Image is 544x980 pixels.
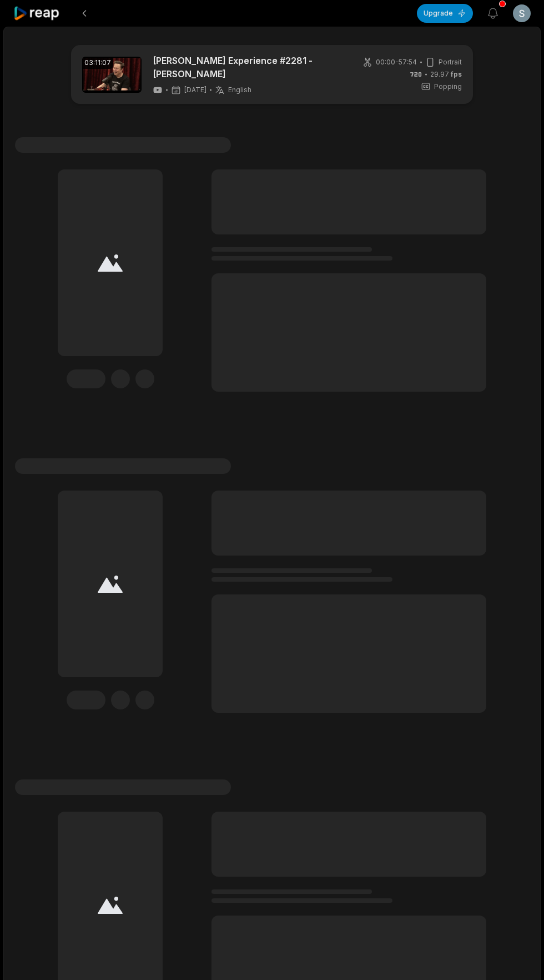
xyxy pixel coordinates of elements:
[184,86,206,94] span: [DATE]
[434,82,462,92] span: Popping
[430,69,462,79] span: 29.97
[417,4,473,23] button: Upgrade
[153,54,344,81] a: [PERSON_NAME] Experience #2281 - [PERSON_NAME]
[67,369,105,388] div: Edit
[439,57,462,67] span: Portrait
[15,779,231,795] span: #1 Lorem ipsum dolor sit amet consecteturs
[451,70,462,78] span: fps
[376,57,417,67] span: 00:00 - 57:54
[15,137,231,153] span: #1 Lorem ipsum dolor sit amet consecteturs
[15,458,231,474] span: #1 Lorem ipsum dolor sit amet consecteturs
[228,86,251,94] span: English
[67,691,105,709] div: Edit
